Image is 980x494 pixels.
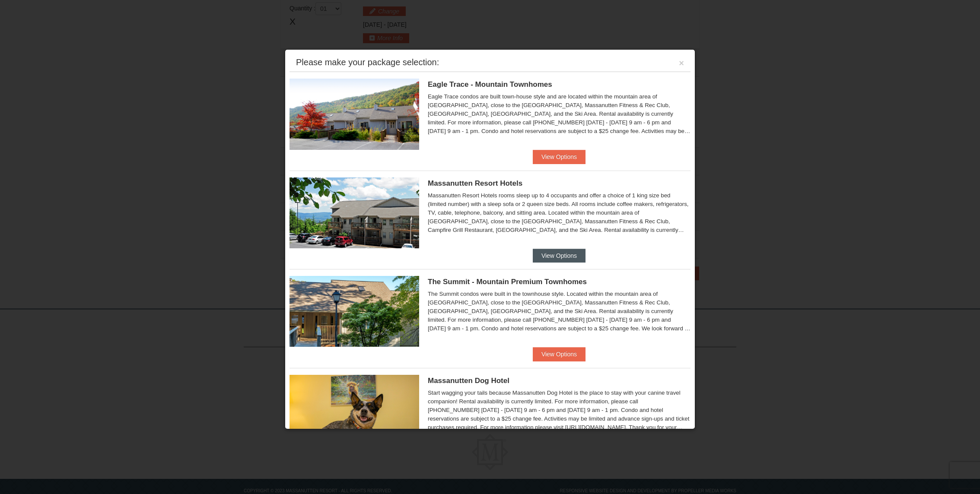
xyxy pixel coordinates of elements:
[290,79,419,149] img: 19218983-1-9b289e55.jpg
[679,59,684,67] button: ×
[428,278,587,286] span: The Summit - Mountain Premium Townhomes
[533,249,585,263] button: View Options
[428,80,552,89] span: Eagle Trace - Mountain Townhomes
[428,179,522,187] span: Massanutten Resort Hotels
[428,290,690,333] div: The Summit condos were built in the townhouse style. Located within the mountain area of [GEOGRAP...
[290,177,419,248] img: 19219026-1-e3b4ac8e.jpg
[428,191,690,234] div: Massanutten Resort Hotels rooms sleep up to 4 occupants and offer a choice of 1 king size bed (li...
[533,347,585,361] button: View Options
[533,150,585,164] button: View Options
[428,92,690,136] div: Eagle Trace condos are built town-house style and are located within the mountain area of [GEOGRA...
[290,276,419,347] img: 19219034-1-0eee7e00.jpg
[428,389,690,432] div: Start wagging your tails because Massanutten Dog Hotel is the place to stay with your canine trav...
[428,377,509,385] span: Massanutten Dog Hotel
[290,375,419,446] img: 27428181-5-81c892a3.jpg
[296,58,439,66] div: Please make your package selection:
